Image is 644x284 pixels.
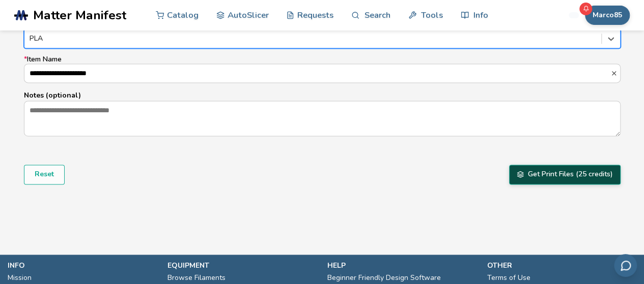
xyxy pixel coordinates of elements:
span: Matter Manifest [33,8,126,22]
label: Item Name [24,55,621,83]
p: equipment [167,260,317,270]
p: other [487,260,636,270]
textarea: Notes (optional) [24,101,620,136]
label: Material [24,21,621,48]
button: Marco85 [585,6,630,25]
p: Notes (optional) [24,90,621,101]
p: help [327,260,477,270]
button: Get Print Files (25 credits) [509,165,621,184]
button: *Item Name [610,70,620,77]
p: info [8,260,157,270]
button: Send feedback via email [614,254,637,277]
button: Reset [24,165,65,184]
input: *Item Name [24,64,610,82]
